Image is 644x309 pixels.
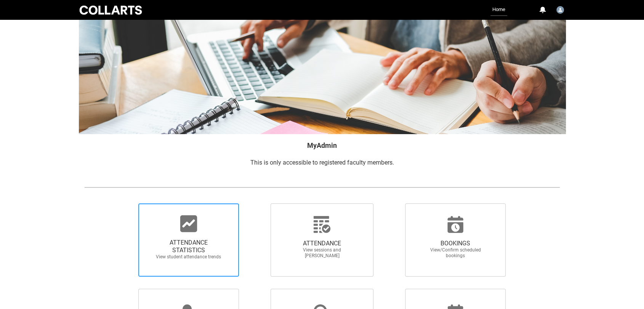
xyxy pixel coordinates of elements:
[84,183,560,191] img: REDU_GREY_LINE
[84,140,560,150] h2: MyAdmin
[554,3,566,15] button: User Profile Faculty.bwoods
[155,239,222,254] span: ATTENDANCE STATISTICS
[155,254,222,260] span: View student attendance trends
[288,247,356,259] span: View sessions and [PERSON_NAME]
[422,240,489,247] span: BOOKINGS
[490,4,507,16] a: Home
[422,247,489,259] span: View/Confirm scheduled bookings
[250,159,394,166] span: This is only accessible to registered faculty members.
[556,6,564,14] img: Faculty.bwoods
[288,240,356,247] span: ATTENDANCE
